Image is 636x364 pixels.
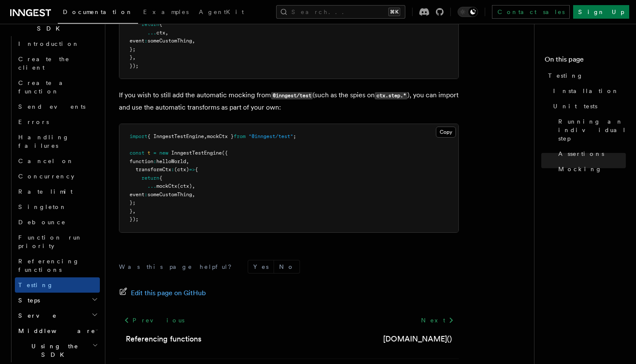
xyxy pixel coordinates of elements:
a: Testing [545,68,626,83]
a: Testing [15,277,100,293]
span: return [141,21,159,27]
span: Introduction [18,40,79,47]
span: : [144,192,147,198]
span: Steps [15,296,40,305]
span: Concurrency [18,173,74,180]
span: (ctx) [177,183,192,189]
a: Installation [550,83,626,99]
a: Edit this page on GitHub [119,287,206,299]
span: Cancel on [18,158,74,164]
button: Middleware [15,323,100,339]
span: const [130,150,144,156]
a: Function run priority [15,230,100,254]
span: event [130,38,144,44]
a: Previous [119,313,189,328]
span: Serve [15,311,57,320]
span: , [192,183,195,189]
p: Was this page helpful? [119,262,237,271]
span: ... [147,183,156,189]
span: ... [147,30,156,36]
a: Next [416,313,459,328]
div: TypeScript SDK [7,36,100,362]
span: new [159,150,168,156]
span: Create a function [18,79,69,95]
span: ; [293,133,296,139]
span: someCustomThing [147,192,192,198]
span: Using the SDK [15,342,92,359]
span: Referencing functions [18,258,79,273]
span: { [159,175,162,181]
span: Mocking [558,165,602,173]
span: Assertions [558,150,604,158]
span: }); [130,216,139,222]
span: Documentation [63,8,133,15]
span: (ctx) [174,166,189,172]
span: Create the client [18,56,70,71]
code: ctx.step.* [375,92,407,99]
span: Testing [548,71,583,80]
span: Middleware [15,327,96,335]
span: return [141,175,159,181]
button: Using the SDK [15,339,100,362]
a: Concurrency [15,169,100,184]
span: mockCtx [156,183,177,189]
span: Unit tests [553,102,597,110]
p: If you wish to still add the automatic mocking from (such as the spies on ), you can import and u... [119,89,459,113]
a: Mocking [555,161,626,177]
span: InngestTestEngine [171,150,222,156]
button: Toggle dark mode [458,7,478,17]
span: Running an individual step [558,117,626,143]
span: Send events [18,103,85,110]
button: No [274,260,300,273]
span: transformCtx [136,166,171,172]
h4: On this page [545,54,626,68]
span: : [153,158,156,164]
a: Assertions [555,146,626,161]
span: Function run priority [18,234,82,249]
span: Examples [143,8,189,15]
span: , [165,30,168,36]
a: Contact sales [492,5,570,19]
span: }; [130,46,136,52]
a: Send events [15,99,100,114]
button: TypeScript SDK [7,12,100,36]
span: import [130,133,147,139]
span: , [192,192,195,198]
span: t [147,150,150,156]
span: Testing [18,282,54,288]
span: mockCtx } [207,133,234,139]
span: ctx [156,30,165,36]
span: }); [130,63,139,69]
span: , [204,133,207,139]
span: => [189,166,195,172]
a: Running an individual step [555,114,626,146]
a: [DOMAIN_NAME]() [383,333,452,345]
span: helloWorld [156,158,186,164]
span: Handling failures [18,134,69,149]
span: , [133,208,136,214]
a: Referencing functions [126,333,201,345]
kbd: ⌘K [388,8,400,16]
span: Singleton [18,203,67,210]
a: Rate limit [15,184,100,199]
a: Introduction [15,36,100,51]
button: Search...⌘K [276,5,405,19]
button: Copy [436,127,456,138]
span: TypeScript SDK [7,16,92,33]
span: AgentKit [199,8,244,15]
span: someCustomThing [147,38,192,44]
span: function [130,158,153,164]
a: Errors [15,114,100,130]
span: Rate limit [18,188,73,195]
a: AgentKit [194,3,249,23]
span: Installation [553,87,619,95]
code: @inngest/test [271,92,313,99]
a: Cancel on [15,153,100,169]
a: Handling failures [15,130,100,153]
span: } [130,208,133,214]
span: { [159,21,162,27]
span: : [144,38,147,44]
span: , [192,38,195,44]
span: : [171,166,174,172]
span: from [234,133,246,139]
